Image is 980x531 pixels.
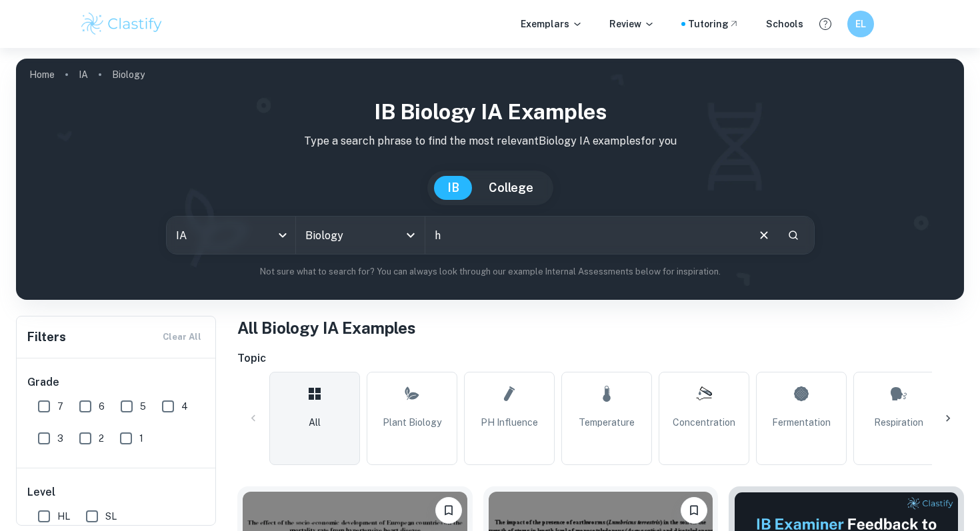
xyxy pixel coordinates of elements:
[57,509,70,524] span: HL
[751,223,777,248] button: Clear
[139,431,143,446] span: 1
[27,328,66,346] h6: Filters
[521,17,583,31] p: Exemplars
[673,415,735,430] span: Concentration
[16,59,964,300] img: profile cover
[309,415,321,430] span: All
[167,217,295,254] div: IA
[681,497,707,524] button: Bookmark
[874,415,923,430] span: Respiration
[27,374,206,390] h6: Grade
[237,350,964,366] h6: Topic
[79,65,88,84] a: IA
[57,431,63,446] span: 3
[27,133,953,149] p: Type a search phrase to find the most relevant Biology IA examples for you
[766,17,803,31] a: Schools
[29,65,55,84] a: Home
[79,11,164,37] img: Clastify logo
[434,176,473,200] button: IB
[27,265,953,278] p: Not sure what to search for? You can always look through our example Internal Assessments below f...
[772,415,831,430] span: Fermentation
[383,415,441,430] span: Plant Biology
[609,17,655,31] p: Review
[27,484,206,500] h6: Level
[112,67,145,82] p: Biology
[782,224,805,247] button: Search
[847,11,874,37] button: EL
[237,316,964,340] h1: All Biology IA Examples
[688,17,739,31] a: Tutoring
[57,399,63,414] span: 7
[27,96,953,128] h1: IB Biology IA examples
[140,399,146,414] span: 5
[401,226,420,245] button: Open
[99,431,104,446] span: 2
[99,399,105,414] span: 6
[481,415,538,430] span: pH Influence
[425,217,746,254] input: E.g. photosynthesis, coffee and protein, HDI and diabetes...
[579,415,635,430] span: Temperature
[105,509,117,524] span: SL
[435,497,462,524] button: Bookmark
[475,176,547,200] button: College
[853,17,869,31] h6: EL
[181,399,188,414] span: 4
[814,13,837,35] button: Help and Feedback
